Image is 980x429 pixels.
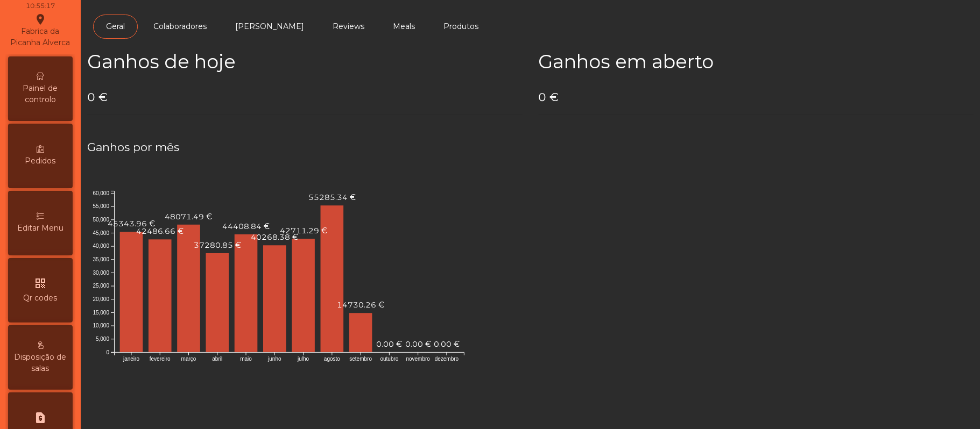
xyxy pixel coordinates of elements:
h2: Ganhos de hoje [87,51,523,73]
text: janeiro [123,356,139,362]
text: dezembro [435,356,459,362]
span: Painel de controlo [11,83,70,105]
text: 20,000 [93,296,109,302]
text: agosto [324,356,340,362]
text: 40,000 [93,243,109,249]
text: 14730.26 € [337,300,384,310]
text: maio [240,356,252,362]
text: 37280.85 € [194,240,241,250]
text: 60,000 [93,190,109,196]
text: 42711.29 € [280,226,327,235]
text: 55285.34 € [308,192,356,202]
a: Produtos [431,15,491,39]
text: 55,000 [93,203,109,209]
i: request_page [34,411,47,424]
text: 10,000 [93,323,109,328]
h4: 0 € [539,89,974,105]
text: 0 [106,349,109,355]
text: 0.00 € [376,339,402,349]
h4: 0 € [87,89,523,105]
text: outubro [380,356,399,362]
text: 30,000 [93,270,109,276]
text: 40268.38 € [251,232,298,242]
h2: Ganhos em aberto [539,51,974,73]
div: Fabrica da Picanha Alverca [9,13,72,48]
text: junho [267,356,281,362]
text: 35,000 [93,256,109,262]
span: Qr codes [24,292,58,304]
text: novembro [406,356,431,362]
text: 25,000 [93,283,109,289]
text: abril [212,356,222,362]
div: 10:55:17 [26,1,55,11]
text: 44408.84 € [222,221,270,231]
text: 42486.66 € [136,226,184,236]
text: julho [297,356,309,362]
a: [PERSON_NAME] [222,15,317,39]
text: 45,000 [93,230,109,236]
text: 50,000 [93,217,109,223]
a: Reviews [320,15,377,39]
i: location_on [34,13,47,26]
text: 0.00 € [434,339,460,349]
text: 0.00 € [405,339,431,349]
a: Meals [380,15,428,39]
span: Disposição de salas [11,352,70,374]
text: fevereiro [150,356,171,362]
span: Pedidos [25,155,56,167]
text: 15,000 [93,310,109,316]
a: Colaboradores [140,15,220,39]
h4: Ganhos por mês [87,139,974,155]
i: qr_code [34,277,47,290]
text: setembro [349,356,372,362]
a: Geral [93,15,138,39]
span: Editar Menu [17,223,64,234]
text: 45343.96 € [108,219,155,228]
text: março [181,356,196,362]
text: 5,000 [96,336,109,342]
text: 48071.49 € [165,212,213,221]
